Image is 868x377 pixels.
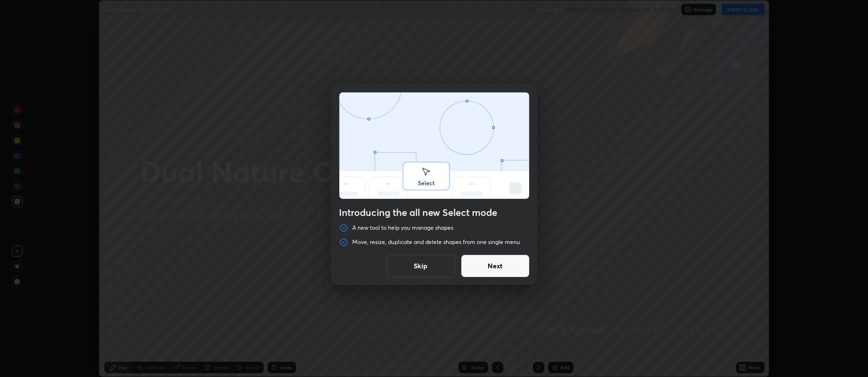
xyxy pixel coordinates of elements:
[339,207,530,218] h4: Introducing the all new Select mode
[339,92,529,201] div: animation
[461,255,530,277] button: Next
[387,255,455,277] button: Skip
[352,224,453,232] p: A new tool to help you manage shapes
[352,238,520,246] p: Move, resize, duplicate and delete shapes from one single menu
